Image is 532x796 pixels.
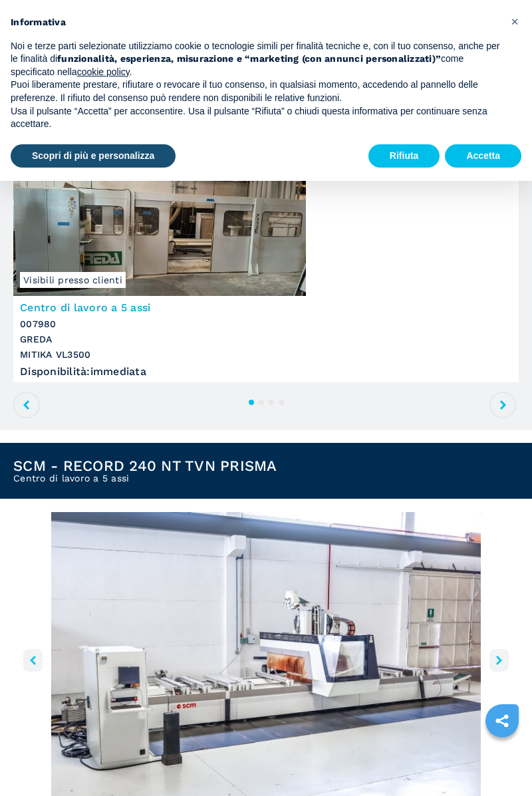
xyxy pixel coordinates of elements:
[20,366,512,377] div: Disponibilità : immediata
[11,78,500,104] p: Puoi liberamente prestare, rifiutare o revocare il tuo consenso, in qualsiasi momento, accedendo ...
[489,649,509,672] button: right-button
[23,649,43,672] button: left-button
[485,704,519,737] a: sharethis
[11,40,500,79] p: Noi e terze parti selezionate utilizziamo cookie o tecnologie simili per finalità tecniche e, con...
[475,736,522,786] iframe: Chat
[20,303,512,313] h3: Centro di lavoro a 5 assi
[11,144,176,168] button: Scopri di più e personalizza
[11,105,500,131] p: Usa il pulsante “Accetta” per acconsentire. Usa il pulsante “Rifiuta” o chiudi questa informativa...
[13,163,519,384] a: Centro di lavoro a 5 assi GREDA MITIKA VL3500Visibili presso clientiCentro di lavoro a 5 assi0079...
[11,16,500,29] h2: Informativa
[13,459,277,473] h1: SCM - RECORD 240 NT TVN PRISMA
[20,272,126,288] span: Visibili presso clienti
[269,400,274,405] button: 3
[249,400,254,405] button: 1
[77,66,130,77] a: cookie policy
[279,400,284,405] button: 4
[504,11,525,32] button: Chiudi questa informativa
[445,144,521,168] button: Accetta
[368,144,440,168] button: Rifiuta
[57,53,441,64] strong: funzionalità, esperienza, misurazione e “marketing (con annunci personalizzati)”
[13,163,306,296] img: Centro di lavoro a 5 assi GREDA MITIKA VL3500
[259,400,264,405] button: 2
[20,317,512,362] h3: 007980 GREDA MITIKA VL3500
[511,13,519,29] span: ×
[13,473,277,483] h2: Centro di lavoro a 5 assi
